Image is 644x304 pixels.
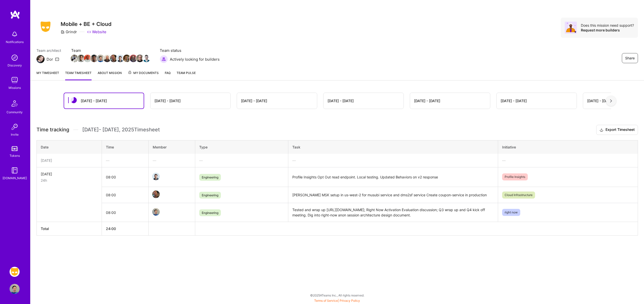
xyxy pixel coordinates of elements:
a: My timesheet [36,70,59,80]
a: Team Member Avatar [130,54,137,63]
td: 08:00 [102,187,148,203]
i: icon CompanyGray [61,30,65,34]
h3: Mobile + BE + Cloud [61,21,111,27]
div: Notifications [6,39,24,45]
a: Team Member Avatar [97,54,104,63]
a: Team Member Avatar [104,54,110,63]
a: Grindr: Mobile + BE + Cloud [8,267,21,277]
a: Team Member Avatar [137,54,143,63]
img: Community [9,97,21,109]
span: Engineering [199,192,221,199]
img: Team Member Avatar [130,55,137,62]
div: Missions [9,85,21,90]
img: Team Member Avatar [97,55,104,62]
span: Team status [160,48,220,53]
img: discovery [10,53,20,63]
img: Team Member Avatar [152,173,160,180]
img: Team Member Avatar [71,55,78,62]
span: Team [71,48,150,53]
th: Initiative [498,140,638,154]
div: — [106,158,144,163]
th: 24:00 [102,222,148,236]
span: My Documents [128,70,159,76]
a: FAQ [165,70,171,80]
div: Grindr [61,29,77,34]
a: Terms of Service [314,299,338,302]
th: Type [195,140,288,154]
span: | [314,299,360,302]
img: guide book [10,165,20,175]
a: User Avatar [8,284,21,294]
div: [DATE] - [DATE] [81,98,107,103]
img: Team Member Avatar [84,55,91,62]
th: Member [148,140,195,154]
div: 24h [41,178,98,183]
i: icon Mail [55,57,59,61]
td: 08:00 [102,167,148,187]
span: Team architect [36,48,61,53]
span: [DATE] - [DATE] , 2025 Timesheet [82,127,160,133]
td: Tested and wrap up [URL][DOMAIN_NAME]; Right Now Activation Evaluation discussion; Q3 wrap up and... [288,203,498,222]
th: Date [37,140,102,154]
div: — [502,158,634,163]
span: Engineering [199,174,221,181]
div: Tokens [10,153,20,158]
a: Team Member Avatar [124,54,130,63]
div: [DATE] - [DATE] [414,98,440,103]
a: Team Member Avatar [117,54,124,63]
img: Team Member Avatar [136,55,144,62]
img: Team Member Avatar [152,191,160,198]
a: Team Member Avatar [153,172,159,181]
div: [DATE] - [DATE] [501,98,527,103]
img: Company Logo [36,20,55,33]
a: Team Member Avatar [153,190,159,199]
td: 08:00 [102,203,148,222]
img: Team Member Avatar [103,55,111,62]
a: Website [87,29,106,34]
div: Dor [47,57,53,62]
img: User Avatar [10,284,20,294]
div: — [292,158,494,163]
div: [DATE] - [DATE] [587,98,613,103]
a: Team timesheet [65,70,92,80]
div: Request more builders [581,28,634,32]
span: right now [502,209,520,216]
i: icon Download [599,127,603,133]
img: Avatar [565,22,577,34]
div: [DATE] - [DATE] [241,98,267,103]
img: Team Member Avatar [77,55,85,62]
div: Community [7,109,23,115]
span: Actively looking for builders [170,57,220,62]
img: right [610,99,612,103]
a: Team Member Avatar [91,54,97,63]
img: Team Architect [36,55,45,63]
div: — [199,158,284,163]
img: Team Member Avatar [143,55,150,62]
div: Does this mission need support? [581,23,634,28]
a: About Mission [98,70,122,80]
a: Team Member Avatar [84,54,91,63]
img: Team Member Avatar [116,55,124,62]
th: Task [288,140,498,154]
div: [DOMAIN_NAME] [3,175,27,181]
a: Team Member Avatar [110,54,117,63]
img: Actively looking for builders [160,55,168,63]
a: Privacy Policy [340,299,360,302]
img: bell [10,29,20,39]
div: [DATE] - [DATE] [328,98,354,103]
img: Team Member Avatar [90,55,98,62]
span: Profile Insights [502,173,528,180]
th: Time [102,140,148,154]
button: Export Timesheet [596,125,638,135]
span: Cloud Infrastructure [502,192,535,199]
td: Profile Insights Opt Out read endpoint. Local testing. Updated Behaviors on v2 response [288,167,498,187]
img: tokens [12,146,18,151]
div: © 2025 ATeams Inc., All rights reserved. [30,289,644,301]
span: Share [625,56,635,61]
span: Team Pulse [177,71,196,75]
div: [DATE] - [DATE] [154,98,181,103]
img: Team Member Avatar [110,55,117,62]
a: Team Member Avatar [78,54,84,63]
a: Team Member Avatar [143,54,150,63]
span: Engineering [199,209,221,216]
